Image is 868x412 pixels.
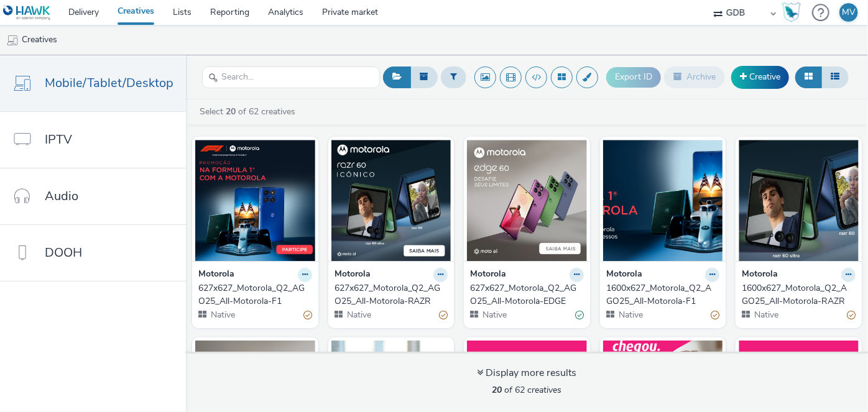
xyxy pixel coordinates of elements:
[45,130,72,149] span: IPTV
[742,282,851,308] div: 1600x627_Motorola_Q2_AGO25_All-Motorola-RAZR
[198,106,300,117] a: Select of 62 creatives
[782,2,801,22] img: Hawk Academy
[731,66,789,88] a: Creative
[795,66,822,88] button: Grid
[742,268,778,282] strong: Motorola
[492,384,502,396] strong: 20
[45,187,78,205] span: Audio
[842,3,856,22] div: MV
[739,140,859,261] img: 1600x627_Motorola_Q2_AGO25_All-Motorola-RAZR visual
[198,268,234,282] strong: Motorola
[481,309,507,321] span: Native
[3,5,51,21] img: undefined Logo
[470,268,506,282] strong: Motorola
[195,140,315,261] img: 627x627_Motorola_Q2_AGO25_All-Motorola-F1 visual
[847,309,856,322] div: Partially valid
[6,34,19,47] img: mobile
[45,244,82,262] span: DOOH
[782,2,806,22] a: Hawk Academy
[467,140,587,261] img: 627x627_Motorola_Q2_AGO25_All-Motorola-EDGE visual
[210,309,235,321] span: Native
[226,106,236,117] strong: 20
[198,282,312,308] a: 627x627_Motorola_Q2_AGO25_All-Motorola-F1
[492,384,562,396] span: of 62 creatives
[335,268,371,282] strong: Motorola
[742,282,856,308] a: 1600x627_Motorola_Q2_AGO25_All-Motorola-RAZR
[753,309,778,321] span: Native
[439,309,448,322] div: Partially valid
[617,309,643,321] span: Native
[606,67,661,87] button: Export ID
[606,282,715,308] div: 1600x627_Motorola_Q2_AGO25_All-Motorola-F1
[603,140,723,261] img: 1600x627_Motorola_Q2_AGO25_All-Motorola-F1 visual
[470,282,579,308] div: 627x627_Motorola_Q2_AGO25_All-Motorola-EDGE
[575,309,584,322] div: Valid
[821,66,849,88] button: Table
[198,282,307,308] div: 627x627_Motorola_Q2_AGO25_All-Motorola-F1
[335,282,443,308] div: 627x627_Motorola_Q2_AGO25_All-Motorola-RAZR
[331,140,451,261] img: 627x627_Motorola_Q2_AGO25_All-Motorola-RAZR visual
[478,366,577,380] div: Display more results
[606,282,720,308] a: 1600x627_Motorola_Q2_AGO25_All-Motorola-F1
[202,66,380,88] input: Search...
[470,282,584,308] a: 627x627_Motorola_Q2_AGO25_All-Motorola-EDGE
[303,309,312,322] div: Partially valid
[711,309,719,322] div: Partially valid
[606,268,642,282] strong: Motorola
[335,282,448,308] a: 627x627_Motorola_Q2_AGO25_All-Motorola-RAZR
[346,309,371,321] span: Native
[45,74,173,92] span: Mobile/Tablet/Desktop
[664,66,725,88] button: Archive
